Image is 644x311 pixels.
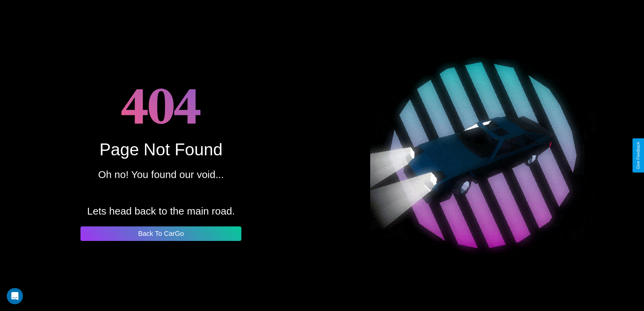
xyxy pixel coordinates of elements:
p: Oh no! You found our void... Lets head back to the main road. [87,165,235,220]
img: spinning car [370,43,596,268]
div: Give Feedback [636,142,641,169]
h1: 404 [121,70,201,140]
button: Back To CarGo [80,226,241,241]
div: Page Not Found [99,140,222,159]
div: Open Intercom Messenger [7,288,23,304]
